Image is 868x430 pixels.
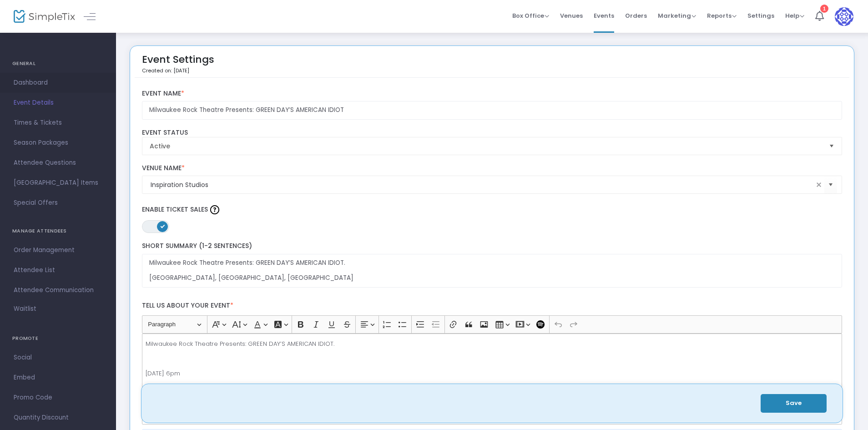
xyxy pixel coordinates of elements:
[14,372,102,384] span: Embed
[142,51,214,77] div: Event Settings
[142,334,843,425] div: Rich Text Editor, main
[144,318,205,332] button: Paragraph
[160,224,165,228] span: ON
[14,352,102,364] span: Social
[14,157,102,169] span: Attendee Questions
[12,55,104,73] h4: GENERAL
[210,205,219,214] img: question-mark
[137,297,847,315] label: Tell us about your event
[146,369,838,378] p: [DATE] 6pm
[14,244,102,256] span: Order Management
[146,339,838,349] p: Milwaukee Rock Theatre Presents: GREEN DAY’S AMERICAN IDIOT.
[14,197,102,209] span: Special Offers
[14,117,102,129] span: Times & Tickets
[625,4,647,27] span: Orders
[14,392,102,404] span: Promo Code
[14,137,102,149] span: Season Packages
[658,11,696,20] span: Marketing
[14,97,102,109] span: Event Details
[12,222,104,240] h4: MANAGE ATTENDEES
[512,11,549,20] span: Box Office
[142,203,843,217] label: Enable Ticket Sales
[142,315,843,334] div: Editor toolbar
[707,11,737,20] span: Reports
[142,241,252,250] span: Short Summary (1-2 Sentences)
[14,77,102,89] span: Dashboard
[594,4,614,27] span: Events
[820,5,828,13] div: 1
[14,264,102,276] span: Attendee List
[142,101,843,120] input: Enter Event Name
[14,177,102,189] span: [GEOGRAPHIC_DATA] Items
[14,284,102,296] span: Attendee Communication
[560,4,583,27] span: Venues
[824,176,837,194] button: Select
[825,137,838,155] button: Select
[151,180,814,190] input: Select Venue
[813,179,824,190] span: clear
[142,90,843,98] label: Event Name
[150,142,822,151] span: Active
[747,4,774,27] span: Settings
[14,412,102,424] span: Quantity Discount
[148,319,195,330] span: Paragraph
[785,11,804,20] span: Help
[761,394,827,413] button: Save
[14,304,36,314] span: Waitlist
[142,67,214,75] p: Created on: [DATE]
[142,129,843,137] label: Event Status
[142,164,843,172] label: Venue Name
[12,329,104,348] h4: PROMOTE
